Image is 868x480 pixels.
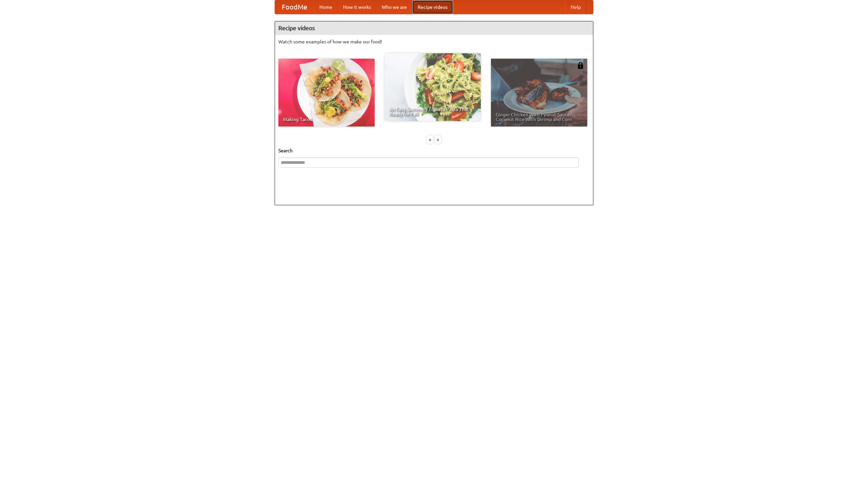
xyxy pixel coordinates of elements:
img: 483408.png [577,62,584,69]
div: « [427,135,433,144]
a: How it works [338,0,376,14]
p: Watch some examples of how we make our food! [278,38,590,45]
span: Making Tacos [283,117,370,122]
h5: Search [278,147,590,154]
a: Help [565,0,586,14]
a: FoodMe [275,0,314,14]
a: Making Tacos [278,59,375,127]
span: An Easy, Summery Tomato Pasta That's Ready for Fall [389,107,476,116]
h4: Recipe videos [275,21,593,35]
div: » [435,135,441,144]
a: An Easy, Summery Tomato Pasta That's Ready for Fall [384,53,481,121]
a: Home [314,0,338,14]
a: Who we are [376,0,412,14]
a: Recipe videos [412,0,453,14]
